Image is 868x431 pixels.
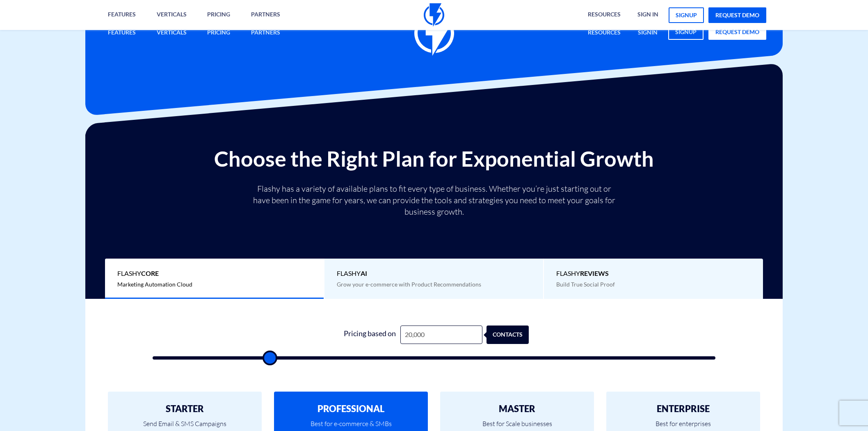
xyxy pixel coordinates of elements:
[151,24,193,42] a: Verticals
[120,404,249,414] h2: STARTER
[708,24,766,40] a: request demo
[708,7,766,23] a: request demo
[452,404,582,414] h2: MASTER
[286,404,416,414] h2: PROFESSIONAL
[91,147,777,170] h2: Choose the Right Plan for Exponential Growth
[339,326,400,344] div: Pricing based on
[491,326,533,344] div: contacts
[361,269,367,277] b: AI
[556,269,751,278] span: Flashy
[668,24,704,40] a: signup
[632,24,664,42] a: signin
[580,269,609,277] b: REVIEWS
[201,24,236,42] a: Pricing
[337,281,481,288] span: Grow your e-commerce with Product Recommendations
[556,281,615,288] span: Build True Social Proof
[337,269,531,278] span: Flashy
[102,24,142,42] a: Features
[619,404,748,414] h2: ENTERPRISE
[249,183,619,218] p: Flashy has a variety of available plans to fit every type of business. Whether you’re just starti...
[141,269,159,277] b: Core
[582,24,627,42] a: Resources
[669,7,704,23] a: signup
[245,24,286,42] a: Partners
[117,281,192,288] span: Marketing Automation Cloud
[117,269,311,278] span: Flashy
